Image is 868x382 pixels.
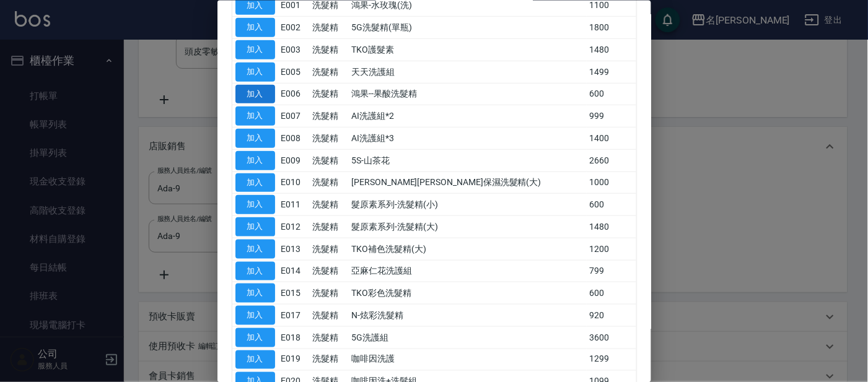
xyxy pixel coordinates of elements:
[235,306,275,325] button: 加入
[587,61,636,83] td: 1499
[235,350,275,369] button: 加入
[309,149,348,171] td: 洗髮精
[309,83,348,105] td: 洗髮精
[348,171,586,194] td: [PERSON_NAME][PERSON_NAME]保濕洗髮精(大)
[348,61,586,83] td: 天天洗護組
[587,38,636,61] td: 1480
[587,349,636,371] td: 1299
[309,16,348,38] td: 洗髮精
[587,193,636,215] td: 600
[235,106,275,126] button: 加入
[309,349,348,371] td: 洗髮精
[278,238,310,260] td: E013
[587,105,636,127] td: 999
[587,260,636,282] td: 799
[309,238,348,260] td: 洗髮精
[348,83,586,105] td: 鴻果--果酸洗髮精
[309,61,348,83] td: 洗髮精
[587,149,636,171] td: 2660
[587,326,636,349] td: 3600
[278,304,310,326] td: E017
[278,282,310,304] td: E015
[587,304,636,326] td: 920
[235,62,275,81] button: 加入
[235,84,275,103] button: 加入
[278,16,310,38] td: E002
[235,328,275,347] button: 加入
[278,326,310,349] td: E018
[278,61,310,83] td: E005
[235,284,275,303] button: 加入
[348,282,586,304] td: TKO彩色洗髮精
[309,105,348,127] td: 洗髮精
[348,349,586,371] td: 咖啡因洗護
[348,304,586,326] td: N-炫彩洗髮精
[348,260,586,282] td: 亞麻仁花洗護組
[278,193,310,215] td: E011
[587,83,636,105] td: 600
[235,18,275,37] button: 加入
[235,239,275,258] button: 加入
[278,105,310,127] td: E007
[309,127,348,149] td: 洗髮精
[278,83,310,105] td: E006
[587,282,636,304] td: 600
[235,261,275,280] button: 加入
[587,127,636,149] td: 1400
[348,105,586,127] td: AI洗護組*2
[235,173,275,192] button: 加入
[235,129,275,148] button: 加入
[348,38,586,61] td: TKO護髮素
[309,282,348,304] td: 洗髮精
[348,326,586,349] td: 5G洗護組
[587,16,636,38] td: 1800
[278,260,310,282] td: E014
[587,238,636,260] td: 1200
[235,150,275,170] button: 加入
[309,215,348,238] td: 洗髮精
[587,215,636,238] td: 1480
[348,16,586,38] td: 5G洗髮精(單瓶)
[278,38,310,61] td: E003
[278,127,310,149] td: E008
[309,193,348,215] td: 洗髮精
[348,127,586,149] td: AI洗護組*3
[348,238,586,260] td: TKO補色洗髮精(大)
[235,217,275,237] button: 加入
[278,349,310,371] td: E019
[278,149,310,171] td: E009
[235,195,275,214] button: 加入
[309,326,348,349] td: 洗髮精
[309,171,348,194] td: 洗髮精
[278,215,310,238] td: E012
[348,215,586,238] td: 髮原素系列-洗髮精(大)
[309,38,348,61] td: 洗髮精
[309,304,348,326] td: 洗髮精
[235,40,275,59] button: 加入
[587,171,636,194] td: 1000
[278,171,310,194] td: E010
[348,149,586,171] td: 5S-山茶花
[348,193,586,215] td: 髮原素系列-洗髮精(小)
[309,260,348,282] td: 洗髮精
